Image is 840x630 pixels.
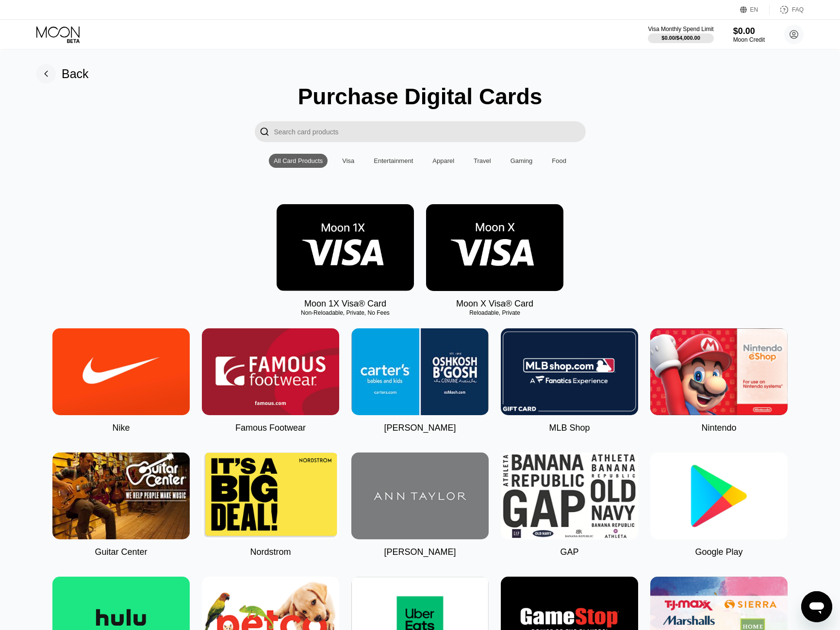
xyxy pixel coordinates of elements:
div: Nintendo [701,423,736,433]
div: Visa Monthly Spend Limit$0.00/$4,000.00 [648,26,713,43]
div: Food [552,157,566,164]
div: MLB Shop [549,423,590,433]
div: Visa Monthly Spend Limit [648,26,713,32]
div: Moon X Visa® Card [456,299,533,309]
div: Entertainment [369,154,418,168]
div: Travel [469,154,496,168]
div: FAQ [770,5,804,15]
div: Back [62,67,89,81]
div: Food [547,154,571,168]
div:  [255,121,274,142]
div: Reloadable, Private [426,309,563,316]
div: Moon Credit [733,36,765,43]
div: $0.00 [733,26,765,36]
div: Purchase Digital Cards [298,83,543,110]
div: Entertainment [374,157,413,164]
div: Nike [112,423,130,433]
div: Nordstrom [250,547,291,557]
div: $0.00Moon Credit [733,26,765,43]
iframe: Button to launch messaging window [801,591,832,622]
div: Back [36,64,89,83]
div:  [260,126,269,137]
div: Apparel [428,154,459,168]
div: Gaming [506,154,538,168]
div: FAQ [792,6,804,13]
input: Search card products [274,121,586,142]
div: All Card Products [269,154,328,168]
div: $0.00 / $4,000.00 [661,35,700,41]
div: Apparel [432,157,454,164]
div: EN [750,6,758,13]
div: Non-Reloadable, Private, No Fees [277,309,414,316]
div: Travel [474,157,491,164]
div: [PERSON_NAME] [384,423,456,433]
div: Visa [342,157,354,164]
div: Guitar Center [95,547,147,557]
div: [PERSON_NAME] [384,547,456,557]
div: EN [740,5,770,15]
div: All Card Products [274,157,323,164]
div: Gaming [511,157,533,164]
div: Visa [337,154,359,168]
div: Moon 1X Visa® Card [304,299,386,309]
div: Google Play [695,547,742,557]
div: Famous Footwear [235,423,306,433]
div: GAP [560,547,578,557]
